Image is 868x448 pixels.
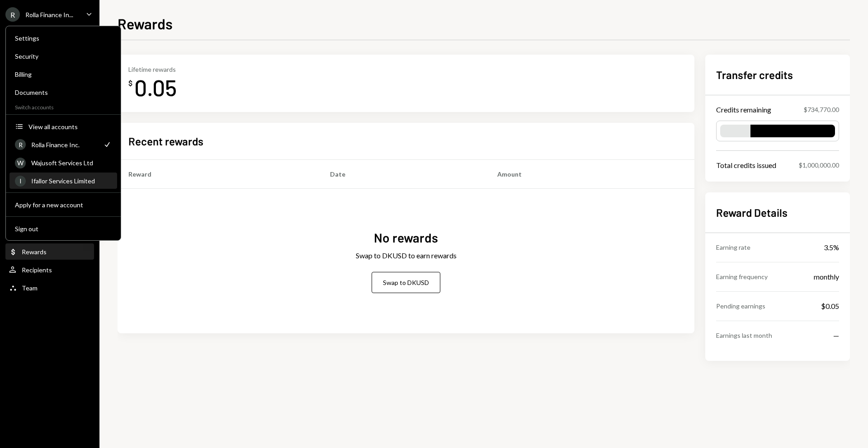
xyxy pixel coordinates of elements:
[128,134,203,149] h2: Recent rewards
[716,272,768,281] div: Earning frequency
[486,160,694,189] th: Amount
[716,67,839,82] h2: Transfer credits
[9,48,117,64] a: Security
[22,284,38,292] div: Team
[118,14,173,33] h1: Rewards
[833,330,839,341] div: —
[9,66,117,82] a: Billing
[15,225,112,233] div: Sign out
[799,160,839,170] div: $1,000,000.00
[128,65,177,73] div: Lifetime rewards
[716,243,750,252] div: Earning rate
[15,89,112,96] div: Documents
[134,73,177,102] div: 0.05
[716,301,765,311] div: Pending earnings
[15,201,112,209] div: Apply for a new account
[15,158,26,168] div: W
[6,102,121,111] div: Switch accounts
[356,250,457,261] div: Swap to DKUSD to earn rewards
[716,160,776,171] div: Total credits issued
[9,154,117,171] a: WWajusoft Services Ltd
[15,34,112,42] div: Settings
[716,331,772,340] div: Earnings last month
[9,119,117,135] button: View all accounts
[25,11,73,19] div: Rolla Finance In...
[9,30,117,46] a: Settings
[5,261,94,278] a: Recipients
[22,266,52,274] div: Recipients
[15,70,112,78] div: Billing
[9,221,117,237] button: Sign out
[15,139,26,150] div: R
[118,160,319,189] th: Reward
[9,197,117,213] button: Apply for a new account
[15,176,26,187] div: I
[821,301,839,312] div: $0.05
[28,123,112,131] div: View all accounts
[319,160,486,189] th: Date
[5,7,20,22] div: R
[716,205,839,220] h2: Reward Details
[814,271,839,282] div: monthly
[22,248,47,256] div: Rewards
[716,104,771,115] div: Credits remaining
[5,280,94,296] a: Team
[9,173,117,189] a: IIfallor Services Limited
[804,105,839,114] div: $734,770.00
[374,229,438,247] div: No rewards
[31,177,112,185] div: Ifallor Services Limited
[15,52,112,60] div: Security
[824,242,839,253] div: 3.5%
[9,84,117,100] a: Documents
[128,79,132,88] div: $
[31,159,112,167] div: Wajusoft Services Ltd
[31,141,97,149] div: Rolla Finance Inc.
[372,272,440,293] button: Swap to DKUSD
[5,243,94,260] a: Rewards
